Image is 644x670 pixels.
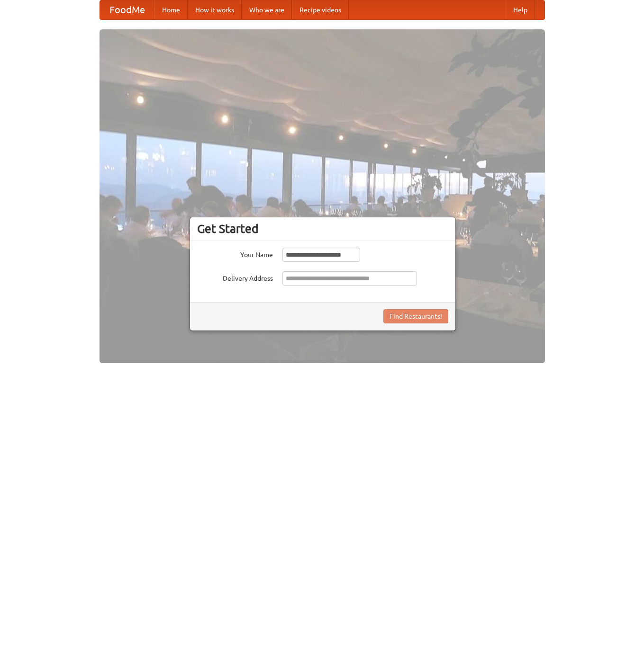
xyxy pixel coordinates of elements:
[197,271,273,283] label: Delivery Address
[154,0,188,19] a: Home
[100,0,154,19] a: FoodMe
[188,0,242,19] a: How it works
[383,309,448,323] button: Find Restaurants!
[506,0,535,19] a: Help
[197,222,448,236] h3: Get Started
[242,0,292,19] a: Who we are
[197,248,273,259] label: Your Name
[292,0,349,19] a: Recipe videos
